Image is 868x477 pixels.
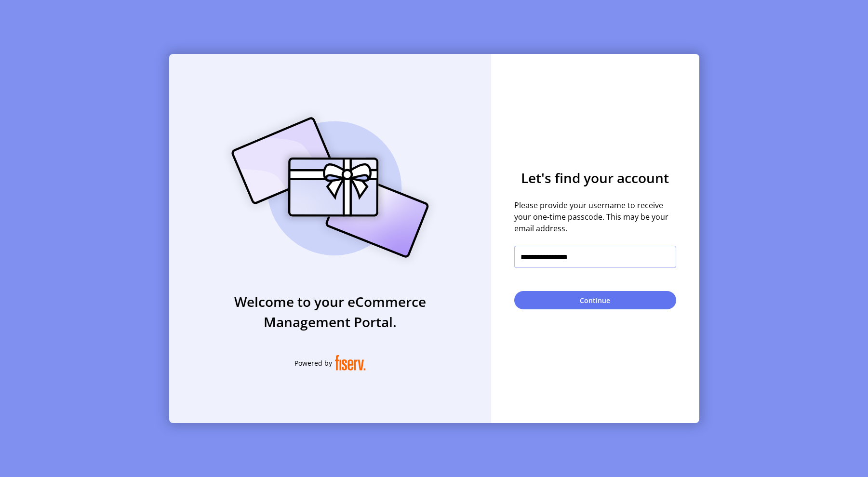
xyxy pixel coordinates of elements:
span: Powered by [294,358,332,368]
button: Continue [514,291,676,309]
span: Please provide your username to receive your one-time passcode. This may be your email address. [514,199,676,234]
h3: Let's find your account [514,168,676,188]
h3: Welcome to your eCommerce Management Portal. [169,291,491,332]
img: card_Illustration.svg [217,106,443,268]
